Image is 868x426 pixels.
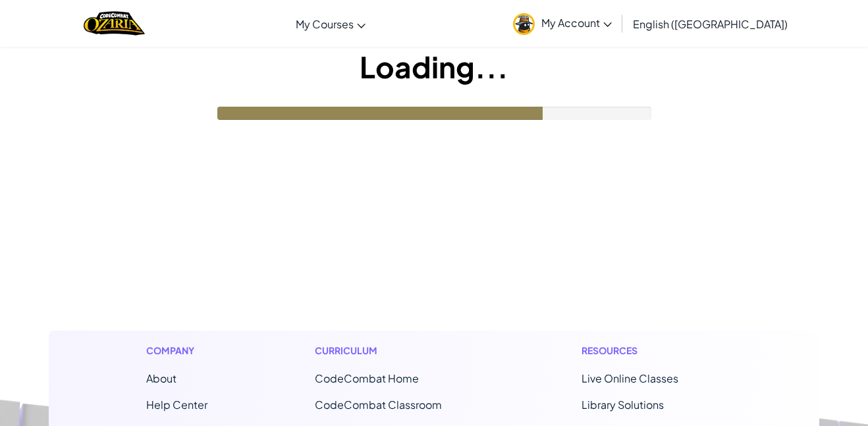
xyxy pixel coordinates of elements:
a: My Account [506,3,618,44]
h1: Curriculum [315,344,474,358]
a: Help Center [146,398,207,412]
img: avatar [513,13,535,35]
a: My Courses [289,6,372,41]
span: My Courses [296,17,354,31]
span: My Account [541,16,612,30]
span: CodeCombat Home [315,371,419,385]
h1: Resources [582,344,722,358]
a: English ([GEOGRAPHIC_DATA]) [626,6,794,41]
a: Live Online Classes [582,371,678,385]
a: About [146,371,176,385]
img: Home [84,10,145,37]
a: Library Solutions [582,398,664,412]
span: English ([GEOGRAPHIC_DATA]) [633,17,788,31]
h1: Company [146,344,207,358]
a: CodeCombat Classroom [315,398,442,412]
a: Ozaria by CodeCombat logo [84,10,145,37]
